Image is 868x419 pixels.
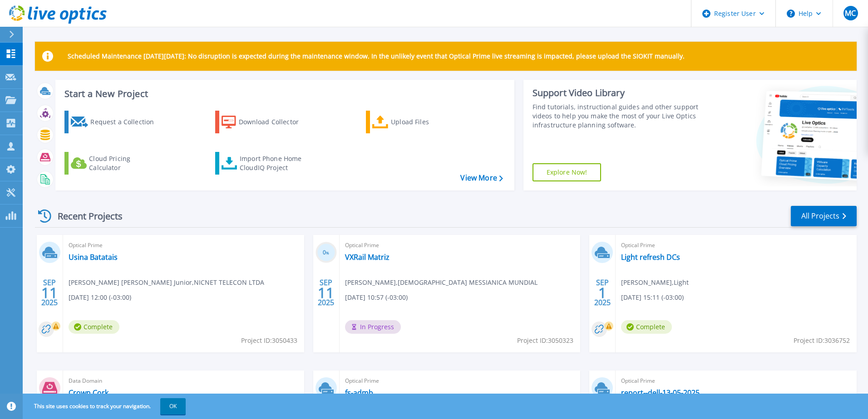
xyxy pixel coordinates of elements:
[241,336,297,346] span: Project ID: 3050433
[69,292,131,302] span: [DATE] 12:00 (-03:00)
[345,320,401,334] span: In Progress
[794,336,850,346] span: Project ID: 3036752
[621,388,700,397] a: report--dell-13-05-2025
[69,253,118,262] a: Usina Batatais
[345,240,575,250] span: Optical Prime
[533,163,602,181] a: Explore Now!
[345,278,538,287] span: [PERSON_NAME] , [DEMOGRAPHIC_DATA] MESSIANICA MUNDIAL
[69,278,264,287] span: [PERSON_NAME] [PERSON_NAME] Junior , NICNET TELECON LTDA
[239,113,311,131] div: Download Collector
[64,152,166,175] a: Cloud Pricing Calculator
[317,276,335,309] div: SEP 2025
[160,398,186,414] button: OK
[517,336,573,346] span: Project ID: 3050323
[90,113,163,131] div: Request a Collection
[345,388,373,397] a: fs-admb
[64,89,503,99] h3: Start a New Project
[69,376,299,386] span: Data Domain
[460,174,503,182] a: View More
[215,111,316,133] a: Download Collector
[366,111,467,133] a: Upload Files
[318,289,334,297] span: 11
[41,289,58,297] span: 11
[621,240,851,250] span: Optical Prime
[533,87,702,99] div: Support Video Library
[533,102,702,130] div: Find tutorials, instructional guides and other support videos to help you make the most of your L...
[845,10,856,17] span: MC
[391,113,464,131] div: Upload Files
[621,278,689,287] span: [PERSON_NAME] , Light
[64,111,166,133] a: Request a Collection
[791,206,857,226] a: All Projects
[69,320,119,334] span: Complete
[326,250,329,255] span: %
[89,154,162,172] div: Cloud Pricing Calculator
[316,248,337,258] h3: 0
[621,292,684,302] span: [DATE] 15:11 (-03:00)
[35,205,135,227] div: Recent Projects
[621,376,851,386] span: Optical Prime
[594,276,611,309] div: SEP 2025
[345,253,390,262] a: VXRail Matriz
[621,253,680,262] a: Light refresh DCs
[41,276,58,309] div: SEP 2025
[25,398,186,414] span: This site uses cookies to track your navigation.
[68,53,685,60] p: Scheduled Maintenance [DATE][DATE]: No disruption is expected during the maintenance window. In t...
[598,289,607,297] span: 1
[69,240,299,250] span: Optical Prime
[240,154,311,172] div: Import Phone Home CloudIQ Project
[69,388,108,397] a: Crown Cork
[621,320,672,334] span: Complete
[345,292,408,302] span: [DATE] 10:57 (-03:00)
[345,376,575,386] span: Optical Prime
